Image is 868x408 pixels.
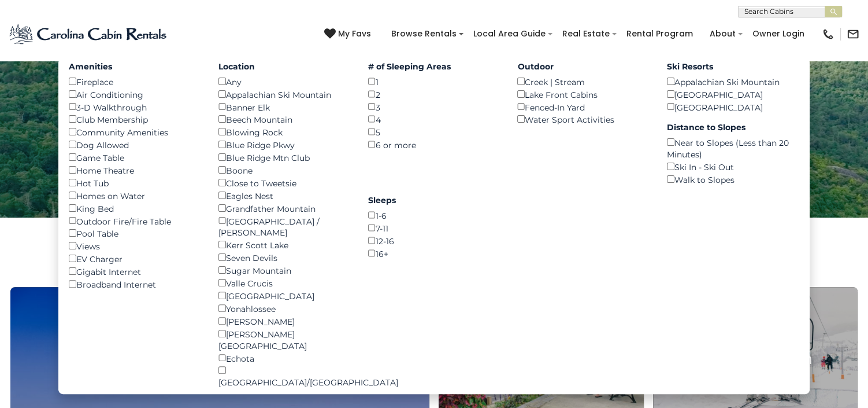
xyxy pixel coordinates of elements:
[218,101,351,113] div: Banner Elk
[368,126,500,138] div: 5
[218,164,351,177] div: Boone
[218,251,351,264] div: Seven Devils
[218,289,351,302] div: [GEOGRAPHIC_DATA]
[368,222,500,234] div: 7-11
[69,227,201,240] div: Pool Table
[368,101,500,113] div: 3
[218,215,351,239] div: [GEOGRAPHIC_DATA] / [PERSON_NAME]
[517,88,650,101] div: Lake Front Cabins
[218,88,351,101] div: Appalachian Ski Mountain
[69,215,201,227] div: Outdoor Fire/Fire Table
[368,209,500,222] div: 1-6
[218,75,351,88] div: Any
[69,75,201,88] div: Fireplace
[9,247,859,287] h3: Select Your Destination
[385,25,462,43] a: Browse Rentals
[218,113,351,126] div: Beech Mountain
[368,138,500,151] div: 6 or more
[69,240,201,252] div: Views
[847,28,859,41] img: mail-regular-black.png
[69,151,201,164] div: Game Table
[9,23,169,46] img: Blue-2.png
[667,75,799,88] div: Appalachian Ski Mountain
[704,25,741,43] a: About
[517,101,650,113] div: Fenced-In Yard
[218,61,351,72] label: Location
[368,194,500,206] label: Sleeps
[667,173,799,186] div: Walk to Slopes
[368,234,500,247] div: 12-16
[218,151,351,164] div: Blue Ridge Mtn Club
[747,25,810,43] a: Owner Login
[69,88,201,101] div: Air Conditioning
[468,25,551,43] a: Local Area Guide
[517,113,650,126] div: Water Sport Activities
[368,113,500,126] div: 4
[368,61,500,72] label: # of Sleeping Areas
[621,25,699,43] a: Rental Program
[667,136,799,160] div: Near to Slopes (Less than 20 Minutes)
[69,202,201,215] div: King Bed
[218,202,351,215] div: Grandfather Mountain
[69,126,201,138] div: Community Amenities
[218,177,351,189] div: Close to Tweetsie
[69,252,201,265] div: EV Charger
[218,238,351,251] div: Kerr Scott Lake
[218,277,351,289] div: Valle Crucis
[218,352,351,365] div: Echota
[368,75,500,88] div: 1
[218,126,351,138] div: Blowing Rock
[69,164,201,177] div: Home Theatre
[667,88,799,101] div: [GEOGRAPHIC_DATA]
[517,61,650,72] label: Outdoor
[69,101,201,113] div: 3-D Walkthrough
[667,101,799,113] div: [GEOGRAPHIC_DATA]
[557,25,615,43] a: Real Estate
[69,177,201,189] div: Hot Tub
[338,28,371,40] span: My Favs
[69,113,201,126] div: Club Membership
[218,364,351,388] div: [GEOGRAPHIC_DATA]/[GEOGRAPHIC_DATA]
[822,28,834,41] img: phone-regular-black.png
[69,61,201,72] label: Amenities
[218,264,351,277] div: Sugar Mountain
[368,247,500,260] div: 16+
[69,138,201,151] div: Dog Allowed
[218,302,351,315] div: Yonahlossee
[218,138,351,151] div: Blue Ridge Pkwy
[667,61,799,72] label: Ski Resorts
[218,328,351,352] div: [PERSON_NAME][GEOGRAPHIC_DATA]
[218,189,351,202] div: Eagles Nest
[368,88,500,101] div: 2
[69,278,201,291] div: Broadband Internet
[517,75,650,88] div: Creek | Stream
[69,265,201,278] div: Gigabit Internet
[324,28,374,41] a: My Favs
[667,122,799,133] label: Distance to Slopes
[667,160,799,173] div: Ski In - Ski Out
[69,189,201,202] div: Homes on Water
[218,315,351,328] div: [PERSON_NAME]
